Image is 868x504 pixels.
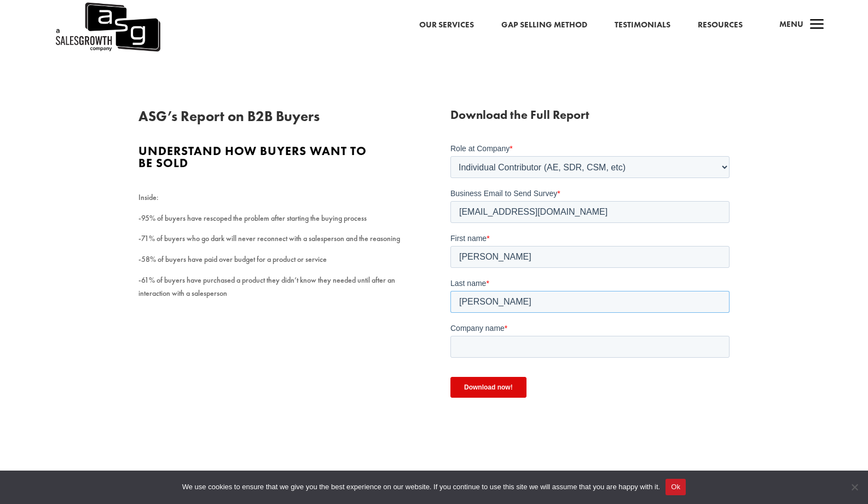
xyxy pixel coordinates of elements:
[849,482,860,492] span: No
[138,143,367,171] span: Understand how buyers want to be sold
[138,107,320,125] span: ASG’s Report on B2B Buyers
[450,143,730,471] iframe: Form 0
[806,14,828,36] span: a
[666,479,686,495] button: Ok
[698,18,743,32] a: Resources
[419,18,474,32] a: Our Services
[138,274,418,300] p: -61% of buyers have purchased a product they didn’t know they needed until after an interaction w...
[615,18,670,32] a: Testimonials
[138,232,418,253] p: -71% of buyers who go dark will never reconnect with a salesperson and the reasoning
[138,253,418,274] p: -58% of buyers have paid over budget for a product or service
[450,109,730,127] h3: Download the Full Report
[138,191,418,212] p: Inside:
[138,212,418,233] p: -95% of buyers have rescoped the problem after starting the buying process
[501,18,587,32] a: Gap Selling Method
[779,19,803,30] span: Menu
[182,482,660,492] span: We use cookies to ensure that we give you the best experience on our website. If you continue to ...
